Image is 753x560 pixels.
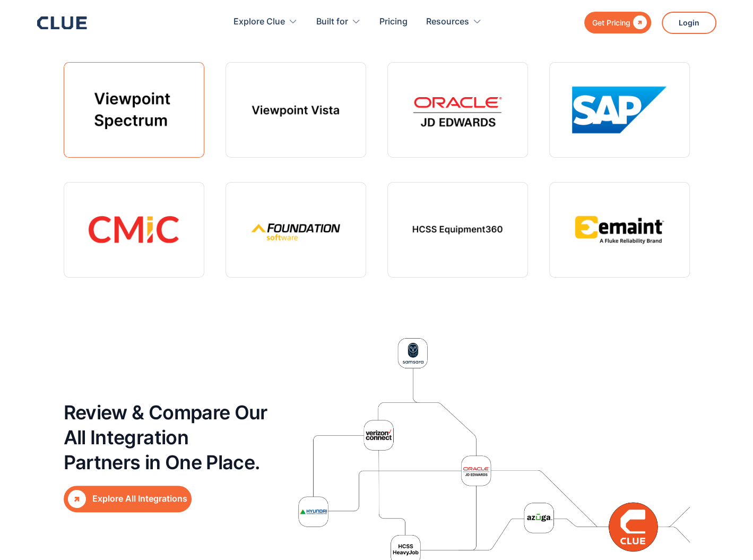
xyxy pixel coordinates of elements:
div: Get Pricing [592,16,630,29]
div:  [630,16,647,29]
div: Explore Clue [233,5,298,39]
div: Explore All Integrations [92,492,187,505]
a: Explore All Integrations [64,486,192,512]
a: Get Pricing [584,12,651,33]
div: Built for [316,5,361,39]
div: Resources [426,5,482,39]
a: Pricing [379,5,408,39]
a: Login [662,12,716,34]
h2: Review & Compare Our All Integration Partners in One Place. [64,400,279,475]
div: Built for [316,5,348,39]
div:  [68,490,86,508]
div: Resources [426,5,469,39]
div: Explore Clue [233,5,285,39]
